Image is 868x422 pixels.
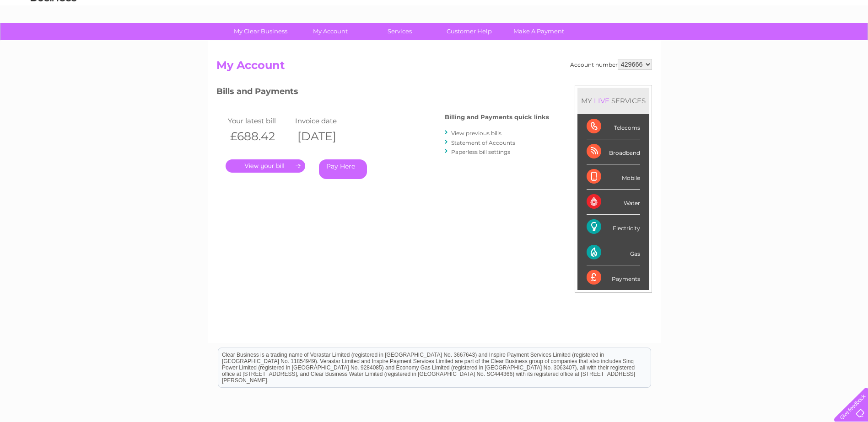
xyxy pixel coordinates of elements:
[587,139,640,164] div: Broadband
[587,215,640,240] div: Electricity
[592,96,611,105] div: LIVE
[451,148,510,155] a: Paperless bill settings
[216,85,549,101] h3: Bills and Payments
[730,39,750,46] a: Energy
[587,114,640,139] div: Telecoms
[587,240,640,265] div: Gas
[319,159,367,179] a: Pay Here
[30,24,77,52] img: logo.png
[695,5,759,16] a: 0333 014 3131
[445,114,549,121] h4: Billing and Payments quick links
[838,39,859,46] a: Log out
[788,39,802,46] a: Blog
[587,265,640,290] div: Payments
[216,59,652,76] h2: My Account
[362,23,437,40] a: Services
[223,23,298,40] a: My Clear Business
[577,88,649,114] div: MY SERVICES
[451,139,515,146] a: Statement of Accounts
[501,23,577,40] a: Make A Payment
[431,23,507,40] a: Customer Help
[226,115,293,127] td: Your latest bill
[570,59,652,70] div: Account number
[226,127,293,146] th: £688.42
[218,5,651,44] div: Clear Business is a trading name of Verastar Limited (registered in [GEOGRAPHIC_DATA] No. 3667643...
[293,115,361,127] td: Invoice date
[587,190,640,215] div: Water
[226,159,305,173] a: .
[292,23,368,40] a: My Account
[807,39,830,46] a: Contact
[451,130,501,137] a: View previous bills
[707,39,724,46] a: Water
[293,127,361,146] th: [DATE]
[755,39,783,46] a: Telecoms
[587,164,640,190] div: Mobile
